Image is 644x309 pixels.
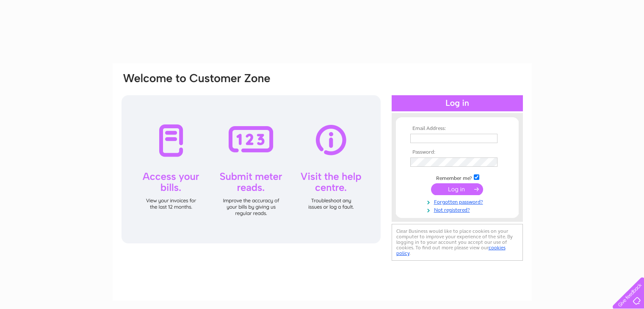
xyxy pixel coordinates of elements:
th: Password: [408,149,506,155]
a: Forgotten password? [410,197,506,205]
a: Not registered? [410,205,506,213]
th: Email Address: [408,126,506,132]
div: Clear Business would like to place cookies on your computer to improve your experience of the sit... [392,224,523,261]
a: cookies policy [396,245,506,256]
td: Remember me? [408,173,506,182]
input: Submit [431,183,483,195]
